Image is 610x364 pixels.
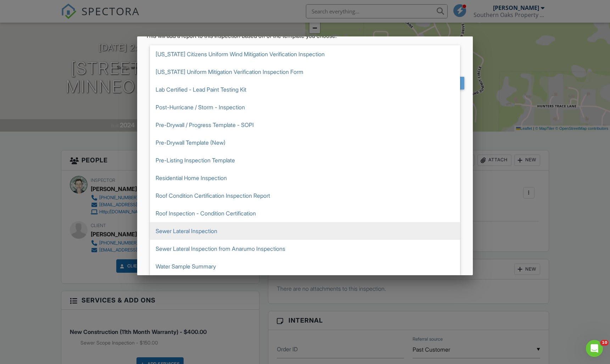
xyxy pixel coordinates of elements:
span: [US_STATE] Uniform Mitigation Verification Inspection Form [150,63,460,81]
span: Pre-Drywall / Progress Template - SOPI [150,116,460,134]
span: [US_STATE] Citizens Uniform Wind Mitigation Verification Inspection [150,45,460,63]
span: Residential Home Inspection [150,169,460,187]
span: Pre-Listing Inspection Template [150,151,460,169]
span: Lab Certified - Lead Paint Testing Kit [150,81,460,98]
span: Sewer Lateral Inspection [150,222,460,240]
iframe: Intercom live chat [586,340,603,357]
span: 10 [600,340,609,346]
span: Post-Hurricane / Storm - Inspection [150,98,460,116]
span: Roof Condition Certification Inspection Report [150,187,460,204]
span: Pre-Drywall Template (New) [150,134,460,151]
span: Water Sample Summary [150,258,460,275]
span: Roof Inspection - Condition Certification [150,204,460,222]
span: Sewer Lateral Inspection from Anarumo Inspections [150,240,460,258]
